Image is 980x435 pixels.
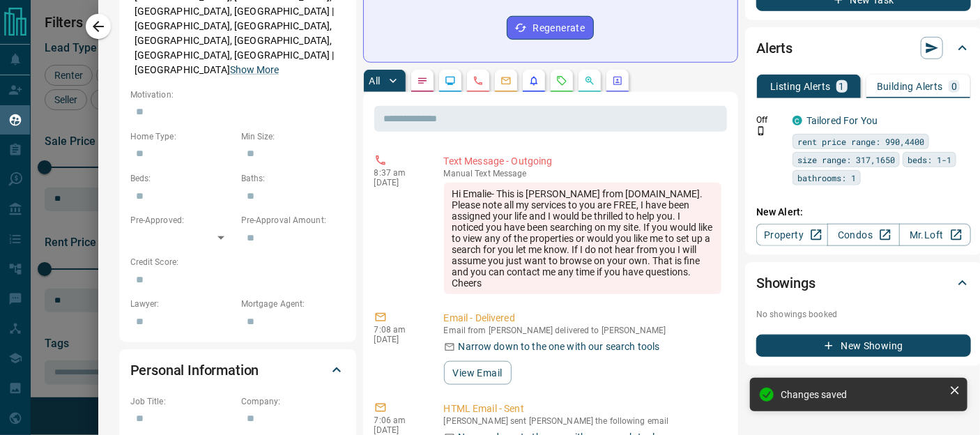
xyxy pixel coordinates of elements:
[374,178,423,188] p: [DATE]
[130,353,345,387] div: Personal Information
[130,298,234,310] p: Lawyer:
[473,75,484,86] svg: Calls
[444,183,722,294] div: Hi Emalie- This is [PERSON_NAME] from [DOMAIN_NAME]. Please note all my services to you are FREE,...
[756,272,816,294] h2: Showings
[230,63,279,77] button: Show More
[756,31,971,65] div: Alerts
[459,339,660,354] p: Narrow down to the one with our search tools
[528,75,539,86] svg: Listing Alerts
[756,308,971,321] p: No showings booked
[827,224,899,246] a: Condos
[951,82,957,91] p: 0
[444,416,722,426] p: [PERSON_NAME] sent [PERSON_NAME] the following email
[500,75,512,86] svg: Emails
[130,395,234,408] p: Job Title:
[130,214,234,227] p: Pre-Approved:
[556,75,567,86] svg: Requests
[374,425,423,435] p: [DATE]
[374,168,423,178] p: 8:37 am
[908,153,951,167] span: beds: 1-1
[374,415,423,425] p: 7:06 am
[130,172,234,185] p: Beds:
[797,171,856,185] span: bathrooms: 1
[756,205,971,220] p: New Alert:
[797,153,895,167] span: size range: 317,1650
[839,82,845,91] p: 1
[374,335,423,344] p: [DATE]
[445,75,456,86] svg: Lead Browsing Activity
[507,16,594,40] button: Regenerate
[241,172,345,185] p: Baths:
[793,116,802,125] div: condos.ca
[241,395,345,408] p: Company:
[806,115,878,126] a: Tailored For You
[241,298,345,310] p: Mortgage Agent:
[241,214,345,227] p: Pre-Approval Amount:
[444,402,722,416] p: HTML Email - Sent
[781,389,944,400] div: Changes saved
[241,130,345,143] p: Min Size:
[130,359,259,381] h2: Personal Information
[444,169,722,178] p: Text Message
[444,169,473,178] span: manual
[374,325,423,335] p: 7:08 am
[444,311,722,326] p: Email - Delivered
[899,224,971,246] a: Mr.Loft
[444,361,512,385] button: View Email
[756,266,971,300] div: Showings
[797,135,924,148] span: rent price range: 990,4400
[756,224,828,246] a: Property
[444,154,722,169] p: Text Message - Outgoing
[130,256,345,268] p: Credit Score:
[369,76,381,86] p: All
[612,75,623,86] svg: Agent Actions
[770,82,831,91] p: Listing Alerts
[877,82,943,91] p: Building Alerts
[756,126,766,136] svg: Push Notification Only
[756,114,784,126] p: Off
[756,335,971,357] button: New Showing
[756,37,793,59] h2: Alerts
[444,326,722,335] p: Email from [PERSON_NAME] delivered to [PERSON_NAME]
[130,89,345,101] p: Motivation:
[584,75,595,86] svg: Opportunities
[417,75,428,86] svg: Notes
[130,130,234,143] p: Home Type:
